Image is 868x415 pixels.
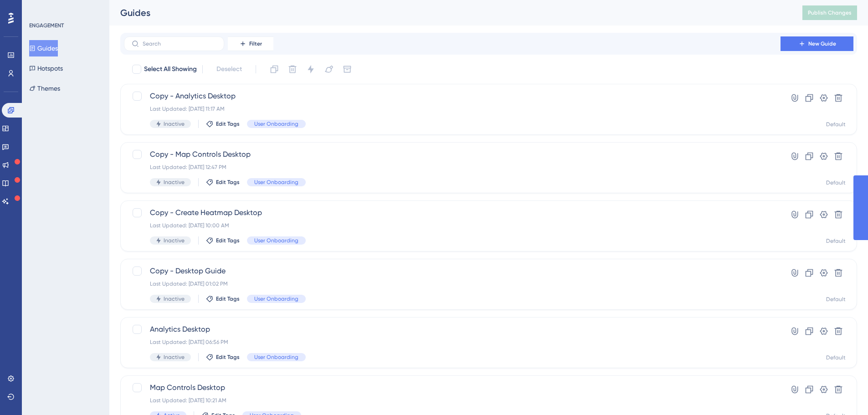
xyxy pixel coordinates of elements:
div: Guides [120,6,780,19]
span: Select All Showing [144,64,197,75]
span: User Onboarding [254,179,298,186]
button: Publish Changes [802,5,857,20]
span: Analytics Desktop [150,324,755,335]
div: Default [826,237,846,245]
span: User Onboarding [254,120,298,128]
span: Inactive [164,237,185,244]
span: User Onboarding [254,237,298,244]
iframe: UserGuiding AI Assistant Launcher [830,379,857,406]
span: Map Controls Desktop [150,382,755,393]
span: Copy - Desktop Guide [150,266,755,277]
button: Edit Tags [206,354,240,361]
div: Default [826,121,846,128]
span: Edit Tags [216,120,240,128]
span: Copy - Create Heatmap Desktop [150,207,755,218]
span: New Guide [808,40,836,47]
button: Edit Tags [206,237,240,244]
span: Inactive [164,295,185,302]
span: Edit Tags [216,237,240,244]
div: Last Updated: [DATE] 01:02 PM [150,280,755,287]
span: Copy - Map Controls Desktop [150,149,755,160]
span: Deselect [216,64,242,75]
button: Edit Tags [206,120,240,128]
div: Last Updated: [DATE] 12:47 PM [150,164,755,171]
span: Filter [249,40,262,47]
span: Publish Changes [808,9,852,16]
div: Last Updated: [DATE] 10:21 AM [150,397,755,404]
button: Edit Tags [206,179,240,186]
button: Hotspots [29,60,63,77]
span: Edit Tags [216,179,240,186]
div: Last Updated: [DATE] 11:17 AM [150,105,755,113]
div: Default [826,179,846,186]
span: User Onboarding [254,295,298,302]
div: Default [826,296,846,303]
button: Filter [228,36,273,51]
span: User Onboarding [254,354,298,361]
span: Inactive [164,120,185,128]
span: Edit Tags [216,354,240,361]
span: Edit Tags [216,295,240,302]
button: New Guide [781,36,853,51]
div: ENGAGEMENT [29,22,64,29]
button: Edit Tags [206,295,240,302]
button: Themes [29,80,60,97]
span: Inactive [164,179,185,186]
span: Inactive [164,354,185,361]
button: Deselect [208,61,250,77]
input: Search [143,41,216,47]
div: Default [826,354,846,361]
div: Last Updated: [DATE] 06:56 PM [150,338,755,346]
span: Copy - Analytics Desktop [150,91,755,102]
div: Last Updated: [DATE] 10:00 AM [150,222,755,229]
button: Guides [29,40,58,56]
